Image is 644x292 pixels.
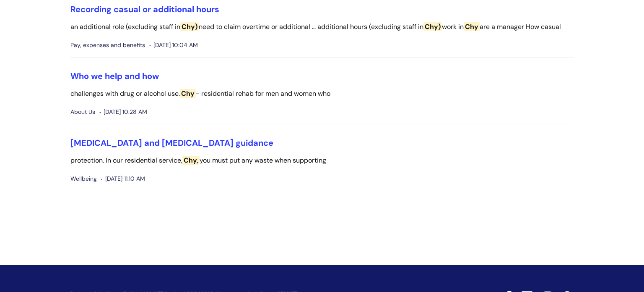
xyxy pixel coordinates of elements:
[70,40,145,50] span: Pay, expenses and benefits
[70,155,574,167] p: protection. In our residential service, you must put any waste when supporting
[423,22,442,31] span: Chy)
[70,137,273,148] a: [MEDICAL_DATA] and [MEDICAL_DATA] guidance
[180,89,196,98] span: Chy
[101,174,145,184] span: [DATE] 11:10 AM
[70,71,159,82] a: Who we help and how
[464,22,480,31] span: Chy
[70,174,97,184] span: Wellbeing
[70,4,219,15] a: Recording casual or additional hours
[149,40,198,50] span: [DATE] 10:04 AM
[180,22,199,31] span: Chy)
[70,107,95,117] span: About Us
[70,88,574,100] p: challenges with drug or alcohol use. - residential rehab for men and women who
[99,107,147,117] span: [DATE] 10:28 AM
[182,156,200,165] span: Chy,
[70,21,574,33] p: an additional role (excluding staff in need to claim overtime or additional ... additional hours ...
